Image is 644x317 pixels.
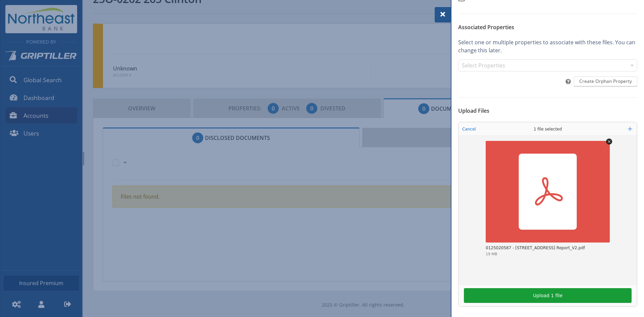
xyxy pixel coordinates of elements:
[486,252,497,256] div: 19 MB
[464,288,632,303] button: Upload 1 file
[458,24,637,30] h6: Associated Properties
[606,139,612,146] button: Remove file
[458,108,637,114] h6: Upload Files
[574,76,637,87] button: Create Orphan Property
[486,246,585,251] div: 0125020587 - 265 Clinton Street_Final Report_V2.pdf
[579,78,632,85] span: Create Orphan Property
[460,125,478,134] button: Cancel
[519,122,576,136] div: 1 file selected
[625,124,635,134] button: Add more files
[458,38,637,54] p: Select one or multiple properties to associate with these files. You can change this later.
[459,122,637,307] div: Uppy Dashboard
